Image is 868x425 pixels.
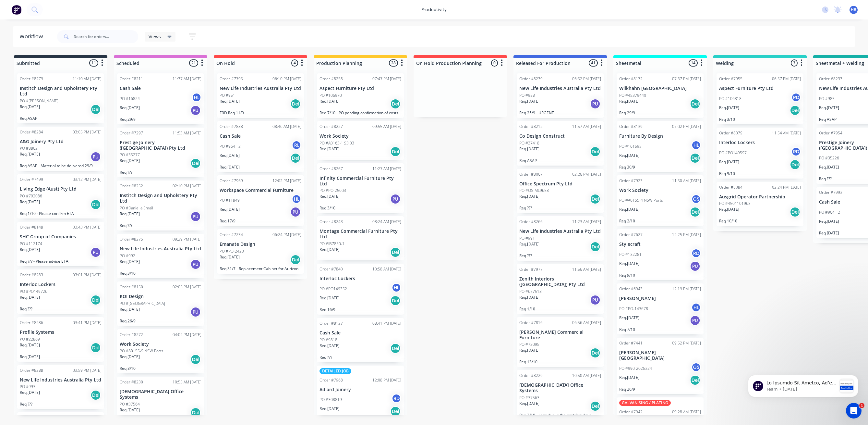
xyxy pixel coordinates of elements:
p: KOI Design [120,294,201,299]
p: Req. [DATE] [319,247,340,253]
div: 06:57 PM [DATE] [772,76,801,82]
div: 06:10 PM [DATE] [272,76,301,82]
p: Req. [DATE] [619,153,639,158]
div: Order #8127 [319,320,343,326]
div: Order #825807:47 PM [DATE]Aspect Furniture Pty LtdPO #106970Req.[DATE]DelReq 7/10 - PO pending co... [317,73,404,118]
div: Order #7816 [519,320,543,326]
p: Wilkhahn [GEOGRAPHIC_DATA] [619,86,701,91]
p: Req. [DATE] [20,247,40,253]
p: [PERSON_NAME] [619,296,701,301]
div: PU [190,105,201,116]
div: Order #827204:02 PM [DATE]Work SocietyPO #A0155-9 NSW PortsReq.[DATE]DelReq 8/10 [117,329,204,374]
p: Req. [DATE] [220,206,240,212]
div: Del [90,199,101,210]
div: Order #817207:37 PM [DATE]Wilkhahn [GEOGRAPHIC_DATA]PO #45379440Req.[DATE]DelReq 29/9 [617,73,704,118]
div: Order #815002:05 PM [DATE]KOI DesignPO #[GEOGRAPHIC_DATA]Req.[DATE]PUReq 26/9 [117,281,204,326]
div: 03:05 PM [DATE] [73,129,102,135]
p: Cash Sale [220,133,301,139]
p: Req. [DATE] [619,315,639,321]
p: PO #A0163-1 S3.03 [319,140,354,146]
div: Order #8286 [20,320,43,326]
p: Req. [DATE] [719,206,739,212]
p: Zenith Interiors ([GEOGRAPHIC_DATA]) Pty Ltd [519,276,601,287]
div: 06:56 AM [DATE] [572,320,601,326]
div: Order #797711:56 AM [DATE]Zenith Interiors ([GEOGRAPHIC_DATA]) Pty LtdPO #677518Req.[DATE]PUReq 1/10 [517,264,604,314]
div: Order #8148 [20,224,43,230]
p: Req 25/9 - URGENT [519,110,601,115]
div: Order #7627 [619,232,643,238]
div: PU [390,194,401,204]
div: Order #7297 [120,130,143,136]
p: Req 1/10 [519,306,601,311]
div: 11:54 AM [DATE] [772,130,801,136]
p: PO #964 - 2 [819,209,840,215]
p: PO #OS-ML9658 [519,188,549,194]
p: Req [DATE] [220,165,301,169]
p: PO #PO-143678 [619,306,648,312]
p: Institch Design and Upholstery Pty Ltd [120,193,201,204]
div: RD [691,248,701,258]
div: Order #812708:41 PM [DATE]Cash SalePO #9818Req.[DATE]DelReq ??? [317,318,404,362]
p: Co Design Construct [519,133,601,139]
div: 03:41 PM [DATE] [73,320,102,326]
p: PO #792086 [20,193,42,199]
p: PO #11849 [220,197,240,203]
div: Del [690,99,700,109]
p: Req 3/10 [319,206,401,210]
p: Req 3/10 [719,117,801,122]
div: Order #7977 [519,267,543,272]
p: Interloc Lockers [719,140,801,145]
div: RD [791,93,801,102]
div: 03:01 PM [DATE] [73,272,102,278]
div: Del [590,194,600,204]
div: Order #828303:01 PM [DATE]Interloc LockersPO #PO149726Req.[DATE]DelReq ??? [17,269,104,314]
div: PU [90,247,101,257]
p: New Life Industries Australia Pty Ltd [120,246,201,252]
p: PO #106970 [319,93,342,98]
div: Order #781606:56 AM [DATE][PERSON_NAME] Commercial FurniturePO #73095Req.[DATE]DelReq 13/10 [517,317,604,367]
p: Institch Design and Upholstery Pty Ltd [20,86,102,97]
p: Req ASAP - Material to be delivered 29/9 [20,163,102,168]
div: PU [590,99,600,109]
div: Order #822709:55 AM [DATE]Work SocietyPO #A0163-1 S3.03Req.[DATE]Del [317,121,404,160]
div: Order #821211:57 AM [DATE]Co Design ConstructPO #37418Req.[DATE]DelReq ASAP [517,121,604,166]
p: Req. [DATE] [120,259,140,265]
div: 02:10 PM [DATE] [173,183,201,189]
p: Req. [DATE] [319,146,340,152]
span: HB [851,7,856,13]
div: RL [292,140,301,150]
div: 02:05 PM [DATE] [173,284,201,290]
p: PO #Daniella Email [120,205,153,211]
div: RD [791,147,801,156]
p: Req 26/9 [120,319,201,323]
div: 06:52 PM [DATE] [572,76,601,82]
p: Req. [DATE] [20,104,40,110]
div: Order #808402:24 PM [DATE]Ausgrid Operator PartnershipPO #4501101963Req.[DATE]DelReq 10/10 [717,182,803,226]
div: Order #694312:19 PM [DATE][PERSON_NAME]PO #PO-143678HLReq.[DATE]PUReq 7/10 [617,283,704,334]
div: PU [190,211,201,222]
p: Aspect Furniture Pty Ltd [319,86,401,91]
p: Req. [DATE] [20,151,40,157]
p: PO #991 [519,235,535,241]
div: Order #8212 [519,124,543,130]
div: 03:12 PM [DATE] [73,177,102,182]
p: Req. [DATE] [319,295,340,301]
div: Order #8283 [20,272,43,278]
p: PO #37418 [519,140,539,146]
div: 08:24 AM [DATE] [372,219,401,225]
p: PO #132281 [619,252,642,257]
p: Req. [DATE] [120,306,140,312]
img: Profile image for Team [15,19,25,29]
div: PU [590,295,600,305]
p: Req. [DATE] [319,98,340,104]
p: Req. [DATE] [519,194,539,199]
p: PO #IB7850-1 [319,241,344,247]
p: Message from Team, sent 1w ago [28,24,98,30]
div: Del [290,99,301,109]
p: Aspect Furniture Pty Ltd [719,86,801,91]
div: Del [690,153,700,163]
p: Req 7/10 [619,327,701,332]
p: Req. [DATE] [519,98,539,104]
p: Req ??? [519,206,601,210]
div: Order #749903:12 PM [DATE]Living Edge (Aust) Pty LtdPO #792086Req.[DATE]DelReq 1/10 - Please conf... [17,174,104,219]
